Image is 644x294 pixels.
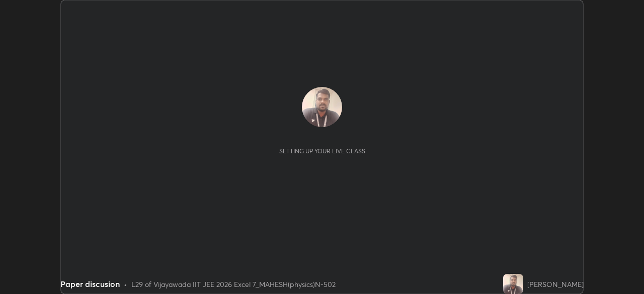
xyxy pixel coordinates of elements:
[60,278,120,290] div: Paper discusion
[124,279,127,289] div: •
[503,274,523,294] img: f7dda54eb330425e940b2529e69b6b73.jpg
[279,147,365,155] div: Setting up your live class
[302,87,342,127] img: f7dda54eb330425e940b2529e69b6b73.jpg
[527,279,584,289] div: [PERSON_NAME]
[131,279,336,289] div: L29 of Vijayawada IIT JEE 2026 Excel 7_MAHESH(physics)N-502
